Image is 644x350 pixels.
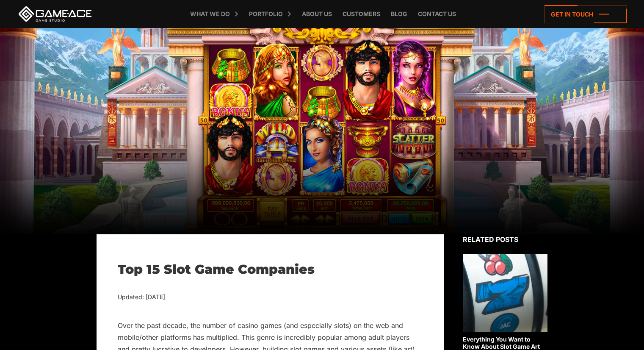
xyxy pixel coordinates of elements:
[463,254,547,332] img: Related
[118,292,423,303] div: Updated: [DATE]
[118,262,423,277] h1: Top 15 Slot Game Companies
[463,234,547,244] div: Related posts
[544,5,627,23] a: Get in touch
